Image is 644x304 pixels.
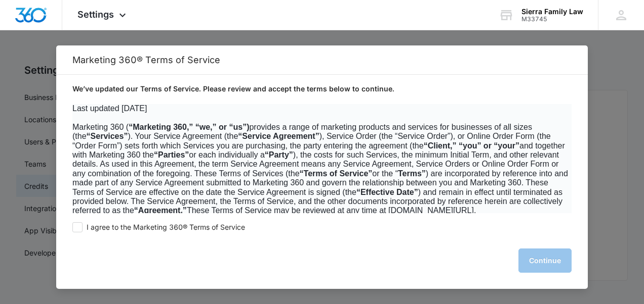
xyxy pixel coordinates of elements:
[238,132,319,140] b: “Service Agreement”
[87,223,245,232] span: I agree to the Marketing 360® Terms of Service
[265,150,293,159] b: “Party”
[72,123,568,215] span: Marketing 360 ( provides a range of marketing products and services for businesses of all sizes (...
[154,150,189,159] b: “Parties”
[521,8,583,16] div: account name
[77,9,114,20] span: Settings
[521,16,583,23] div: account id
[134,206,187,215] b: “Agreement.”
[518,248,572,273] button: Continue
[356,188,418,196] b: “Effective Date”
[87,132,128,140] b: “Services”
[72,104,147,113] span: Last updated [DATE]
[129,123,249,131] b: “Marketing 360,” “we,” or “us”)
[424,141,519,150] b: “Client,” “you” or “your”
[300,169,373,178] b: “Terms of Service”
[72,84,572,94] p: We’ve updated our Terms of Service. Please review and accept the terms below to continue.
[398,169,426,178] b: Terms”
[72,55,572,65] h2: Marketing 360® Terms of Service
